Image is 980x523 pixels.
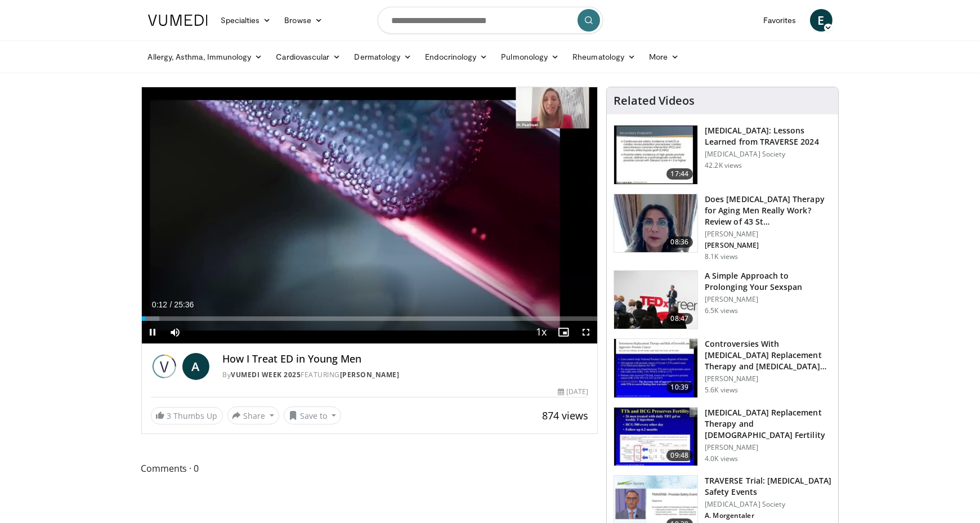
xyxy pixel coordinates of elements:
[552,321,575,343] button: Enable picture-in-picture mode
[705,230,831,239] p: [PERSON_NAME]
[705,241,831,250] p: [PERSON_NAME]
[223,370,589,380] div: By FEATURING
[705,500,831,509] p: [MEDICAL_DATA] Society
[614,194,831,261] a: 08:36 Does [MEDICAL_DATA] Therapy for Aging Men Really Work? Review of 43 St… [PERSON_NAME] [PERS...
[142,316,598,321] div: Progress Bar
[231,370,301,379] a: Vumedi Week 2025
[614,270,831,330] a: 08:47 A Simple Approach to Prolonging Your Sexspan [PERSON_NAME] 6.5K views
[614,407,831,467] a: 09:48 [MEDICAL_DATA] Replacement Therapy and [DEMOGRAPHIC_DATA] Fertility [PERSON_NAME] 4.0K views
[705,295,831,304] p: [PERSON_NAME]
[182,353,209,380] a: A
[705,125,831,147] h3: [MEDICAL_DATA]: Lessons Learned from TRAVERSE 2024
[378,7,603,34] input: Search topics, interventions
[666,236,693,248] span: 08:36
[614,126,697,184] img: 1317c62a-2f0d-4360-bee0-b1bff80fed3c.150x105_q85_crop-smart_upscale.jpg
[141,46,270,68] a: Allergy, Asthma, Immunology
[705,306,738,315] p: 6.5K views
[542,409,588,422] span: 874 views
[705,252,738,261] p: 8.1K views
[284,406,341,424] button: Save to
[705,475,831,498] h3: TRAVERSE Trial: [MEDICAL_DATA] Safety Events
[614,194,697,253] img: 4d4bce34-7cbb-4531-8d0c-5308a71d9d6c.150x105_q85_crop-smart_upscale.jpg
[164,321,187,343] button: Mute
[152,300,167,309] span: 0:12
[174,300,194,309] span: 25:36
[614,408,697,466] img: 58e29ddd-d015-4cd9-bf96-f28e303b730c.150x105_q85_crop-smart_upscale.jpg
[575,321,597,343] button: Fullscreen
[151,407,223,424] a: 3 Thumbs Up
[642,46,686,68] a: More
[705,194,831,227] h3: Does [MEDICAL_DATA] Therapy for Aging Men Really Work? Review of 43 St…
[705,374,831,383] p: [PERSON_NAME]
[278,9,329,32] a: Browse
[705,161,742,170] p: 42.2K views
[705,338,831,372] h3: Controversies With [MEDICAL_DATA] Replacement Therapy and [MEDICAL_DATA] Can…
[705,511,831,520] p: A. Morgentaler
[167,410,172,421] span: 3
[558,387,588,397] div: [DATE]
[223,353,589,365] h4: How I Treat ED in Young Men
[705,443,831,452] p: [PERSON_NAME]
[227,406,280,424] button: Share
[705,270,831,293] h3: A Simple Approach to Prolonging Your Sexspan
[142,321,164,343] button: Pause
[666,168,693,180] span: 17:44
[148,15,208,26] img: VuMedi Logo
[530,321,552,343] button: Playback Rate
[705,454,738,463] p: 4.0K views
[214,9,278,32] a: Specialties
[151,353,178,380] img: Vumedi Week 2025
[666,450,693,461] span: 09:48
[494,46,566,68] a: Pulmonology
[566,46,642,68] a: Rheumatology
[757,9,803,32] a: Favorites
[142,87,598,344] video-js: Video Player
[418,46,494,68] a: Endocrinology
[614,338,831,398] a: 10:39 Controversies With [MEDICAL_DATA] Replacement Therapy and [MEDICAL_DATA] Can… [PERSON_NAME]...
[269,46,347,68] a: Cardiovascular
[705,150,831,159] p: [MEDICAL_DATA] Society
[348,46,419,68] a: Dermatology
[666,382,693,393] span: 10:39
[614,271,697,329] img: c4bd4661-e278-4c34-863c-57c104f39734.150x105_q85_crop-smart_upscale.jpg
[340,370,400,379] a: [PERSON_NAME]
[810,9,833,32] a: E
[141,461,598,476] span: Comments 0
[666,313,693,324] span: 08:47
[614,94,695,108] h4: Related Videos
[170,300,172,309] span: /
[705,407,831,441] h3: [MEDICAL_DATA] Replacement Therapy and [DEMOGRAPHIC_DATA] Fertility
[614,339,697,397] img: 418933e4-fe1c-4c2e-be56-3ce3ec8efa3b.150x105_q85_crop-smart_upscale.jpg
[705,386,738,395] p: 5.6K views
[614,125,831,185] a: 17:44 [MEDICAL_DATA]: Lessons Learned from TRAVERSE 2024 [MEDICAL_DATA] Society 42.2K views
